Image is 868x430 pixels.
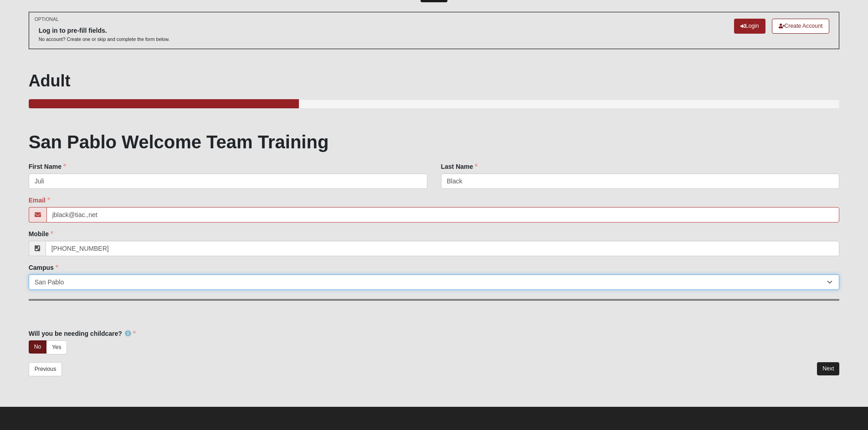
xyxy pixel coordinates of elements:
[29,263,58,272] label: Campus
[734,19,765,34] a: Login
[772,19,830,34] a: Create Account
[39,36,170,43] p: No account? Create one or skip and complete the form below.
[29,162,66,171] label: First Name
[39,27,170,35] h6: Log in to pre-fill fields.
[29,196,50,205] label: Email
[441,162,478,171] label: Last Name
[46,340,67,354] a: Yes
[35,16,59,23] small: OPTIONAL
[29,131,840,153] h2: San Pablo Welcome Team Training
[29,362,62,376] a: Previous
[29,340,47,354] a: No
[29,71,840,91] h1: Adult
[29,329,136,338] label: Will you be needing childcare?
[29,229,53,238] label: Mobile
[817,362,839,375] a: Next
